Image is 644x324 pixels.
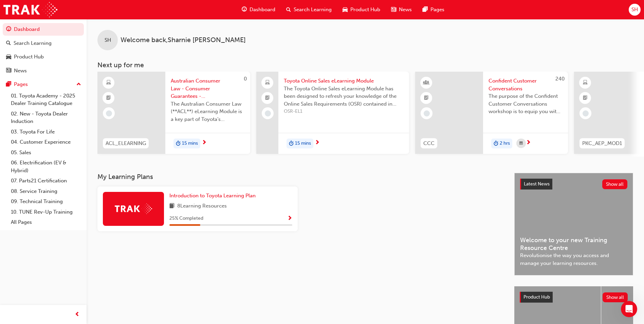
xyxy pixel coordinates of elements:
[76,80,81,89] span: up-icon
[555,76,565,82] span: 240
[287,214,292,223] button: Show Progress
[182,140,198,147] span: 15 mins
[14,39,52,47] div: Search Learning
[265,78,270,87] span: laptop-icon
[171,100,245,123] span: The Australian Consumer Law (**ACL**) eLearning Module is a key part of Toyota’s compliance progr...
[3,65,84,77] a: News
[14,67,27,75] div: News
[284,85,404,108] span: The Toyota Online Sales eLearning Module has been designed to refresh your knowledge of the Onlin...
[520,179,627,190] a: Latest NewsShow all
[105,36,111,44] span: SH
[3,78,84,91] button: Pages
[415,72,568,154] a: 240CCCConfident Customer ConversationsThe purpose of the Confident Customer Conversations worksho...
[294,6,332,14] span: Search Learning
[520,292,628,303] a: Product HubShow all
[106,78,111,87] span: learningResourceType_ELEARNING-icon
[256,72,409,154] a: Toyota Online Sales eLearning ModuleThe Toyota Online Sales eLearning Module has been designed to...
[6,40,11,47] span: search-icon
[399,6,412,14] span: News
[169,202,174,211] span: book-icon
[97,173,503,181] h3: My Learning Plans
[287,216,292,222] span: Show Progress
[391,5,396,14] span: news-icon
[265,94,270,103] span: booktick-icon
[343,5,348,14] span: car-icon
[3,37,84,50] a: Search Learning
[8,137,84,147] a: 04. Customer Experience
[603,292,628,302] button: Show all
[602,179,628,189] button: Show all
[494,139,498,148] span: duration-icon
[6,68,11,74] span: news-icon
[386,3,417,17] a: news-iconNews
[337,3,386,17] a: car-iconProduct Hub
[242,5,247,14] span: guage-icon
[629,4,641,16] button: SH
[8,91,84,109] a: 01. Toyota Academy - 2025 Dealer Training Catalogue
[8,217,84,228] a: All Pages
[106,110,112,116] span: learningRecordVerb_NONE-icon
[3,2,57,17] img: Trak
[169,193,256,199] span: Introduction to Toyota Learning Plan
[582,140,622,147] span: PKC_AEP_MOD1
[350,6,380,14] span: Product Hub
[6,82,11,88] span: pages-icon
[281,3,337,17] a: search-iconSearch Learning
[3,22,84,78] button: DashboardSearch LearningProduct HubNews
[97,72,250,154] a: 0ACL_ELEARNINGAustralian Consumer Law - Consumer Guarantees - eLearning moduleThe Australian Cons...
[8,196,84,207] a: 09. Technical Training
[583,110,589,116] span: learningRecordVerb_NONE-icon
[87,61,644,69] h3: Next up for me
[3,51,84,63] a: Product Hub
[295,140,311,147] span: 15 mins
[14,80,28,88] div: Pages
[520,236,627,252] span: Welcome to your new Training Resource Centre
[284,77,404,85] span: Toyota Online Sales eLearning Module
[424,78,429,87] span: learningResourceType_INSTRUCTOR_LED-icon
[75,310,80,319] span: prev-icon
[8,176,84,186] a: 07. Parts21 Certification
[8,147,84,158] a: 05. Sales
[423,5,428,14] span: pages-icon
[6,54,11,60] span: car-icon
[3,23,84,36] a: Dashboard
[631,6,638,14] span: SH
[520,252,627,267] span: Revolutionise the way you access and manage your learning resources.
[424,110,430,116] span: learningRecordVerb_NONE-icon
[8,207,84,217] a: 10. TUNE Rev-Up Training
[236,3,281,17] a: guage-iconDashboard
[514,173,633,275] a: Latest NewsShow allWelcome to your new Training Resource CentreRevolutionise the way you access a...
[286,5,291,14] span: search-icon
[8,158,84,176] a: 06. Electrification (EV & Hybrid)
[202,140,207,146] span: next-icon
[424,94,429,103] span: booktick-icon
[289,139,294,148] span: duration-icon
[121,36,246,44] span: Welcome back , Sharnie [PERSON_NAME]
[315,140,320,146] span: next-icon
[169,192,258,200] a: Introduction to Toyota Learning Plan
[621,301,637,317] iframe: Intercom live chat
[265,110,271,116] span: learningRecordVerb_NONE-icon
[14,53,44,61] div: Product Hub
[115,203,152,214] img: Trak
[177,202,227,211] span: 8 Learning Resources
[430,6,444,14] span: Pages
[583,94,588,103] span: booktick-icon
[169,215,203,222] span: 25 % Completed
[284,108,404,115] span: OSR-EL1
[8,109,84,127] a: 02. New - Toyota Dealer Induction
[417,3,450,17] a: pages-iconPages
[500,140,510,147] span: 2 hrs
[106,94,111,103] span: booktick-icon
[6,26,11,33] span: guage-icon
[523,294,550,300] span: Product Hub
[489,92,563,115] span: The purpose of the Confident Customer Conversations workshop is to equip you with tools to commun...
[583,78,588,87] span: learningResourceType_ELEARNING-icon
[244,76,247,82] span: 0
[8,127,84,137] a: 03. Toyota For Life
[176,139,181,148] span: duration-icon
[524,181,550,187] span: Latest News
[8,186,84,197] a: 08. Service Training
